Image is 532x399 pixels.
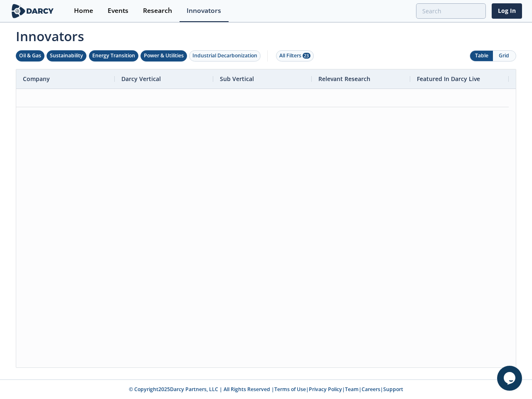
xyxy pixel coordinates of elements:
a: Terms of Use [274,386,306,393]
div: Innovators [187,7,221,14]
div: Research [143,7,172,14]
div: Home [74,7,93,14]
div: Oil & Gas [19,52,41,59]
button: Table [470,51,493,61]
button: All Filters 23 [276,50,314,62]
div: Power & Utilities [144,52,184,59]
span: 23 [303,53,310,59]
img: logo-wide.svg [10,4,55,18]
a: Careers [362,386,380,393]
button: Energy Transition [89,50,138,62]
span: Innovators [10,23,522,46]
button: Power & Utilities [140,50,187,62]
span: Company [23,75,50,83]
span: Relevant Research [318,75,370,83]
div: Industrial Decarbonization [192,52,257,59]
span: Sub Vertical [220,75,254,83]
div: All Filters [279,52,310,59]
button: Sustainability [47,50,86,62]
a: Support [383,386,403,393]
span: Featured In Darcy Live [417,75,480,83]
a: Log In [492,3,522,19]
a: Team [345,386,359,393]
span: Darcy Vertical [121,75,161,83]
a: Privacy Policy [309,386,342,393]
input: Advanced Search [416,3,486,19]
button: Oil & Gas [16,50,44,62]
button: Grid [493,51,516,61]
div: Events [108,7,128,14]
p: © Copyright 2025 Darcy Partners, LLC | All Rights Reserved | | | | | [12,386,520,393]
button: Industrial Decarbonization [189,50,261,62]
div: Sustainability [50,52,83,59]
div: Energy Transition [92,52,135,59]
iframe: chat widget [497,366,524,391]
